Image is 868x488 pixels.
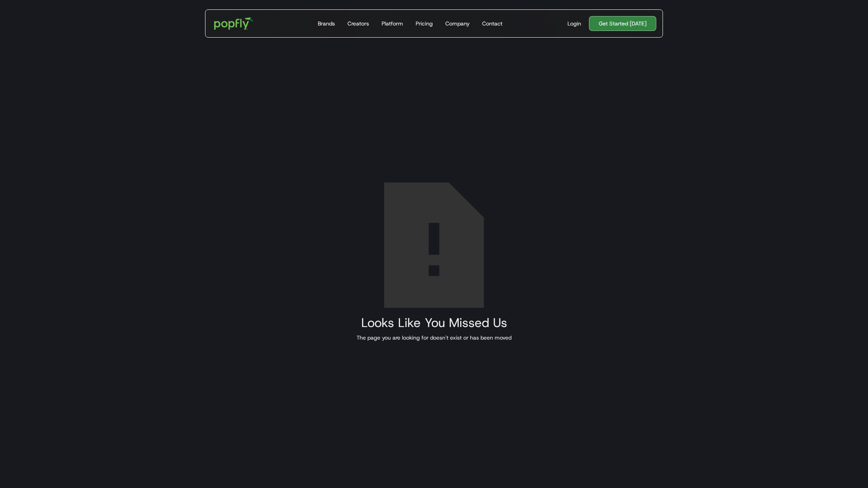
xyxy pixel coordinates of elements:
div: Pricing [416,20,433,27]
a: Company [442,10,473,37]
div: Platform [382,20,403,27]
a: Contact [479,10,506,37]
div: The page you are looking for doesn't exist or has been moved [357,334,511,342]
div: Login [567,20,581,27]
div: Company [445,20,470,27]
a: Get Started [DATE] [589,16,656,31]
a: Platform [378,10,406,37]
a: home [209,12,259,35]
div: Creators [348,20,369,27]
div: Brands [318,20,335,27]
a: Pricing [412,10,436,37]
a: Creators [344,10,372,37]
a: Brands [315,10,338,37]
h2: Looks Like You Missed Us [357,316,511,330]
div: Contact [482,20,502,27]
a: Login [564,20,584,27]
